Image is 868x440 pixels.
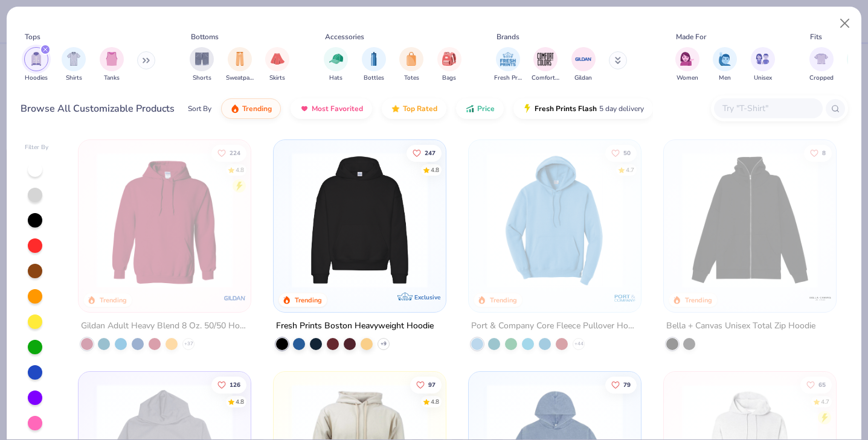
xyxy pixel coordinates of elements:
span: 247 [425,150,436,156]
img: Gildan logo [223,286,247,310]
span: Comfort Colors [532,74,559,83]
button: Trending [221,98,281,119]
div: filter for Cropped [809,47,834,83]
div: Fresh Prints Boston Heavyweight Hoodie [276,319,434,334]
img: Women Image [680,52,694,66]
img: Bottles Image [367,52,381,66]
button: filter button [100,47,124,83]
div: 4.7 [626,165,634,174]
button: Most Favorited [291,98,372,119]
button: Price [456,98,504,119]
img: Comfort Colors Image [536,50,555,68]
span: Exclusive [414,293,440,301]
span: 97 [428,381,436,387]
div: filter for Hoodies [24,47,48,83]
span: 8 [822,150,826,156]
div: Port & Company Core Fleece Pullover Hooded Sweatshirt [471,319,638,334]
div: 4.8 [431,165,439,174]
img: Bags Image [442,52,455,66]
div: filter for Unisex [751,47,775,83]
div: filter for Hats [324,47,348,83]
div: filter for Bottles [362,47,386,83]
button: filter button [713,47,737,83]
span: Most Favorited [312,104,363,113]
span: + 9 [381,340,387,348]
button: filter button [675,47,699,83]
button: Like [410,376,442,393]
span: Skirts [269,74,285,83]
button: filter button [324,47,348,83]
img: Sweatpants Image [233,52,246,66]
span: Trending [242,104,272,113]
button: Like [605,376,637,393]
div: 4.8 [431,397,439,406]
img: Port & Company logo [613,286,637,310]
img: trending.gif [230,104,240,113]
div: filter for Totes [399,47,423,83]
span: Shirts [66,74,82,83]
div: Tops [25,31,40,42]
span: Bags [442,74,456,83]
div: filter for Fresh Prints [494,47,522,83]
span: 126 [230,381,240,387]
span: Hats [329,74,342,83]
span: Totes [404,74,419,83]
div: 4.7 [821,397,829,406]
img: Men Image [718,52,731,66]
div: filter for Shorts [190,47,214,83]
div: filter for Men [713,47,737,83]
div: filter for Comfort Colors [532,47,559,83]
span: + 37 [184,340,193,348]
button: Top Rated [382,98,446,119]
button: Close [834,12,857,35]
div: 4.8 [236,397,244,406]
img: Tanks Image [105,52,118,66]
div: filter for Bags [437,47,461,83]
button: Like [211,144,246,161]
span: Shorts [193,74,211,83]
button: filter button [226,47,254,83]
button: filter button [751,47,775,83]
span: Bottles [364,74,384,83]
button: filter button [265,47,289,83]
span: Cropped [809,74,834,83]
span: Gildan [574,74,592,83]
span: Fresh Prints Flash [535,104,597,113]
img: 1593a31c-dba5-4ff5-97bf-ef7c6ca295f9 [481,152,629,288]
button: Like [211,376,246,393]
button: Like [804,144,832,161]
span: Sweatpants [226,74,254,83]
span: 79 [623,381,631,387]
img: 91acfc32-fd48-4d6b-bdad-a4c1a30ac3fc [286,152,434,288]
button: Like [407,144,442,161]
button: filter button [532,47,559,83]
img: 01756b78-01f6-4cc6-8d8a-3c30c1a0c8ac [91,152,239,288]
div: Bottoms [191,31,219,42]
img: Shorts Image [195,52,209,66]
img: Skirts Image [271,52,285,66]
input: Try "T-Shirt" [721,101,814,115]
div: filter for Women [675,47,699,83]
img: Totes Image [405,52,418,66]
button: filter button [190,47,214,83]
button: Like [800,376,832,393]
div: Bella + Canvas Unisex Total Zip Hoodie [666,319,815,334]
div: filter for Tanks [100,47,124,83]
div: Browse All Customizable Products [21,101,175,116]
span: Women [677,74,698,83]
span: 224 [230,150,240,156]
img: TopRated.gif [391,104,400,113]
span: Men [719,74,731,83]
button: Like [605,144,637,161]
img: Hoodies Image [30,52,43,66]
span: 65 [818,381,826,387]
div: filter for Skirts [265,47,289,83]
img: Bella + Canvas logo [808,286,832,310]
span: 50 [623,150,631,156]
button: filter button [437,47,461,83]
span: Fresh Prints [494,74,522,83]
img: flash.gif [522,104,532,113]
div: Made For [676,31,706,42]
div: Accessories [325,31,364,42]
img: Fresh Prints Image [499,50,517,68]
